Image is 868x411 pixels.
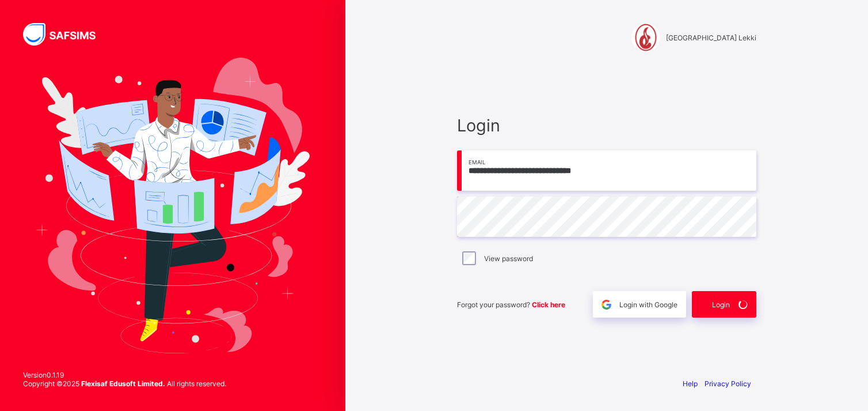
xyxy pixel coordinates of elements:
[600,298,613,311] img: google.396cfc9801f0270233282035f929180a.svg
[532,300,565,309] a: Click here
[705,379,751,388] a: Privacy Policy
[683,379,698,388] a: Help
[666,33,756,42] span: [GEOGRAPHIC_DATA] Lekki
[457,300,565,309] span: Forgot your password?
[484,254,533,263] label: View password
[457,115,756,135] span: Login
[619,300,677,309] span: Login with Google
[81,379,165,388] strong: Flexisaf Edusoft Limited.
[23,23,109,46] img: SAFSIMS Logo
[23,371,226,379] span: Version 0.1.19
[23,379,226,388] span: Copyright © 2025 All rights reserved.
[712,300,730,309] span: Login
[36,58,310,353] img: Hero Image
